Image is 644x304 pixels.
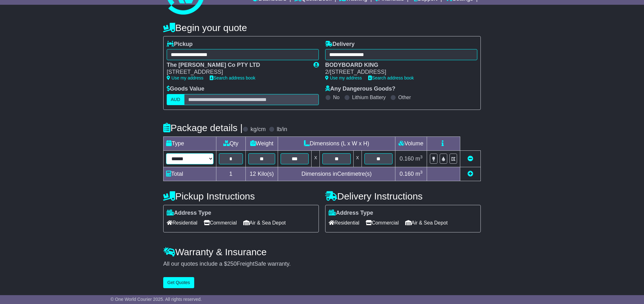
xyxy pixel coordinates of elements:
[325,69,471,76] div: 2/[STREET_ADDRESS]
[325,62,471,69] div: BODYBOARD KING
[167,85,204,92] label: Goods Value
[399,171,414,177] span: 0.160
[329,210,373,217] label: Address Type
[167,62,307,69] div: The [PERSON_NAME] Co PTY LTD
[415,155,423,162] span: m
[163,191,319,201] h4: Pickup Instructions
[167,41,193,48] label: Pickup
[420,155,423,159] sup: 3
[210,75,255,80] a: Search address book
[245,167,278,181] td: Kilo(s)
[110,297,202,302] span: © One World Courier 2025. All rights reserved.
[368,75,414,80] a: Search address book
[167,218,197,228] span: Residential
[353,150,362,167] td: x
[277,126,287,133] label: lb/in
[398,94,411,100] label: Other
[278,167,395,181] td: Dimensions in Centimetre(s)
[333,94,339,100] label: No
[216,167,246,181] td: 1
[468,155,473,162] a: Remove this item
[420,170,423,174] sup: 3
[167,210,211,217] label: Address Type
[167,69,307,76] div: [STREET_ADDRESS]
[164,136,216,150] td: Type
[405,218,448,228] span: Air & Sea Depot
[325,85,395,92] label: Any Dangerous Goods?
[204,218,237,228] span: Commercial
[352,94,386,100] label: Lithium Battery
[167,75,203,80] a: Use my address
[245,136,278,150] td: Weight
[163,123,243,133] h4: Package details |
[164,167,216,181] td: Total
[415,171,423,177] span: m
[278,136,395,150] td: Dimensions (L x W x H)
[329,218,359,228] span: Residential
[167,94,184,105] label: AUD
[163,277,194,288] button: Get Quotes
[325,41,355,48] label: Delivery
[395,136,427,150] td: Volume
[468,171,473,177] a: Add new item
[216,136,246,150] td: Qty
[243,218,286,228] span: Air & Sea Depot
[227,261,237,267] span: 250
[163,22,481,33] h4: Begin your quote
[163,247,481,257] h4: Warranty & Insurance
[325,75,362,80] a: Use my address
[399,155,414,162] span: 0.160
[250,171,256,177] span: 12
[312,150,320,167] td: x
[366,218,399,228] span: Commercial
[325,191,481,201] h4: Delivery Instructions
[163,261,481,268] div: All our quotes include a $ FreightSafe warranty.
[251,126,266,133] label: kg/cm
